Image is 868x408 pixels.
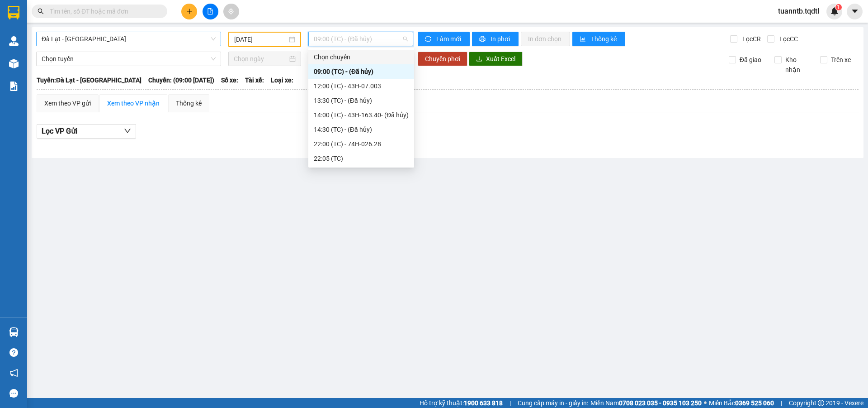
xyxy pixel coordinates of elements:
sup: 1 [835,4,842,10]
span: bar-chart [580,36,587,43]
span: Miền Bắc [709,398,774,408]
span: plus [186,8,193,14]
span: Chọn tuyến [42,52,216,66]
span: tuanntb.tqdtl [771,5,826,17]
span: | [509,398,511,408]
button: plus [181,4,197,19]
span: down [124,127,131,134]
img: warehouse-icon [9,59,19,68]
span: 1 [837,4,840,10]
span: notification [9,369,18,377]
span: Trên xe [827,55,854,65]
button: syncLàm mới [418,32,470,46]
span: Lọc VP Gửi [42,125,77,137]
button: aim [223,4,239,19]
span: Đà Lạt - Sài Gòn [42,32,216,46]
b: Tuyến: Đà Lạt - [GEOGRAPHIC_DATA] [37,77,142,84]
span: message [9,389,18,398]
div: 22:00 (TC) - 74H-026.28 [314,139,409,149]
button: caret-down [847,4,863,19]
img: logo-vxr [8,6,19,19]
span: Số xe: [221,75,238,85]
span: caret-down [851,7,859,15]
div: Thống kê [176,98,202,108]
div: Xem theo VP nhận [107,98,160,108]
span: Tài xế: [245,75,264,85]
span: In phơi [491,34,511,44]
span: aim [228,8,234,14]
strong: 0369 525 060 [735,399,774,407]
span: Kho nhận [782,55,813,75]
span: Lọc CR [739,34,762,44]
div: 22:05 (TC) [314,154,409,163]
button: downloadXuất Excel [469,52,523,66]
div: 09:00 (TC) - (Đã hủy) [314,67,409,77]
span: Loại xe: [271,75,293,85]
span: ⚪️ [704,401,707,405]
span: 09:00 (TC) - (Đã hủy) [314,32,408,46]
input: 13/09/2025 [234,34,287,44]
span: Đã giao [736,55,765,65]
span: question-circle [9,348,18,357]
img: icon-new-feature [830,7,839,15]
button: Chuyển phơi [418,52,467,66]
input: Tìm tên, số ĐT hoặc mã đơn [50,6,156,16]
img: warehouse-icon [9,36,19,46]
div: Xem theo VP gửi [44,98,91,108]
div: 12:00 (TC) - 43H-07.003 [314,81,409,91]
div: Chọn chuyến [314,52,409,62]
span: search [38,8,44,14]
span: Miền Nam [590,398,702,408]
span: Cung cấp máy in - giấy in: [518,398,588,408]
div: 14:00 (TC) - 43H-163.40 - (Đã hủy) [314,110,409,120]
span: printer [479,36,487,43]
button: In đơn chọn [521,32,570,46]
strong: 1900 633 818 [464,399,503,407]
button: file-add [203,4,218,19]
img: solution-icon [9,82,19,91]
span: Thống kê [591,34,618,44]
strong: 0708 023 035 - 0935 103 250 [619,399,702,407]
button: Lọc VP Gửi [37,124,136,139]
img: warehouse-icon [9,327,19,337]
button: bar-chartThống kê [572,32,625,46]
span: sync [425,36,433,43]
span: | [781,398,782,408]
input: Chọn ngày [234,54,288,64]
span: file-add [207,8,213,14]
div: 14:30 (TC) - (Đã hủy) [314,125,409,134]
span: Chuyến: (09:00 [DATE]) [148,75,214,85]
div: 13:30 (TC) - (Đã hủy) [314,96,409,106]
button: printerIn phơi [472,32,519,46]
span: Hỗ trợ kỹ thuật: [420,398,503,408]
div: Chọn chuyến [308,50,414,64]
span: Làm mới [436,34,462,44]
span: Lọc CC [776,34,799,44]
span: copyright [818,400,824,406]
